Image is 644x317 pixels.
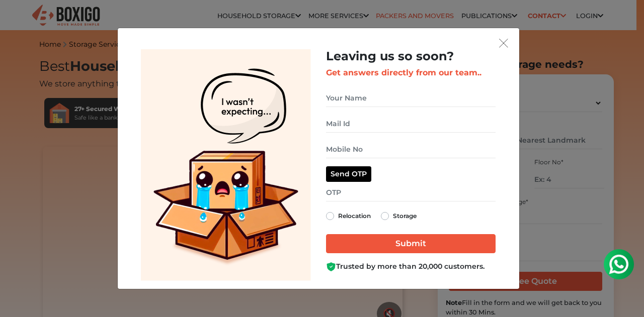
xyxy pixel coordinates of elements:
h3: Get answers directly from our team.. [326,68,496,77]
input: Your Name [326,89,496,107]
input: Mail Id [326,115,496,133]
img: Boxigo Customer Shield [326,262,336,272]
h2: Leaving us so soon? [326,49,496,64]
input: Mobile No [326,141,496,158]
button: Send OTP [326,166,371,182]
input: OTP [326,184,496,201]
img: exit [499,39,508,48]
input: Submit [326,234,496,253]
img: Lead Welcome Image [141,49,311,281]
label: Storage [393,210,417,222]
div: Trusted by more than 20,000 customers. [326,261,496,272]
label: Relocation [338,210,371,222]
img: whatsapp-icon.svg [10,10,30,30]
